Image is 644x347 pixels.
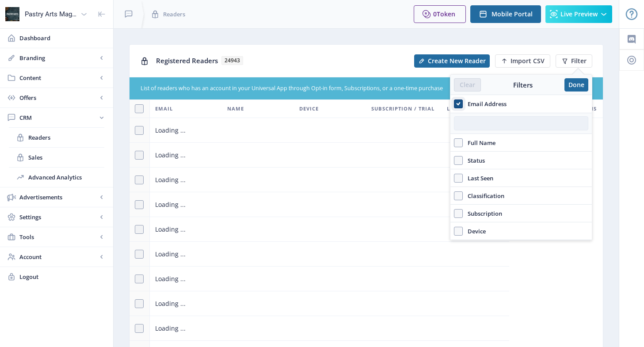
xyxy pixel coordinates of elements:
[25,4,77,24] div: Pastry Arts Magazine
[156,56,218,65] span: Registered Readers
[150,192,509,217] td: Loading ...
[163,10,185,19] span: Readers
[5,7,19,21] img: properties.app_icon.png
[19,272,106,281] span: Logout
[28,133,104,142] span: Readers
[150,143,509,168] td: Loading ...
[19,233,97,241] span: Tools
[556,54,592,68] button: Filter
[463,99,507,109] span: Email Address
[437,10,455,18] span: Token
[19,73,97,82] span: Content
[463,226,486,236] span: Device
[150,168,509,192] td: Loading ...
[463,173,493,183] span: Last Seen
[19,113,97,122] span: CRM
[481,80,564,89] div: Filters
[447,103,476,114] span: Last Seen
[560,11,598,18] span: Live Preview
[571,57,587,65] span: Filter
[414,5,466,23] button: 0Token
[470,5,541,23] button: Mobile Portal
[19,252,97,261] span: Account
[227,103,244,114] span: Name
[19,53,97,62] span: Branding
[414,54,490,68] button: Create New Reader
[155,103,173,114] span: Email
[463,155,485,166] span: Status
[19,213,97,221] span: Settings
[150,118,509,143] td: Loading ...
[28,173,104,182] span: Advanced Analytics
[9,168,104,187] a: Advanced Analytics
[19,193,97,202] span: Advertisements
[545,5,612,23] button: Live Preview
[28,153,104,162] span: Sales
[141,84,539,93] div: List of readers who has an account in your Universal App through Opt-in form, Subscriptions, or a...
[454,78,481,92] button: Clear
[150,267,509,291] td: Loading ...
[492,11,533,18] span: Mobile Portal
[371,103,434,114] span: Subscription / Trial
[299,103,319,114] span: Device
[9,128,104,147] a: Readers
[150,242,509,267] td: Loading ...
[495,54,550,68] button: Import CSV
[409,54,490,68] a: New page
[428,57,486,65] span: Create New Reader
[150,217,509,242] td: Loading ...
[9,148,104,167] a: Sales
[19,93,97,102] span: Offers
[463,137,495,148] span: Full Name
[221,56,243,65] span: 24943
[564,78,588,92] button: Done
[463,191,504,201] span: Classification
[150,316,509,341] td: Loading ...
[463,208,502,219] span: Subscription
[150,291,509,316] td: Loading ...
[490,54,550,68] a: New page
[511,57,545,65] span: Import CSV
[19,34,106,42] span: Dashboard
